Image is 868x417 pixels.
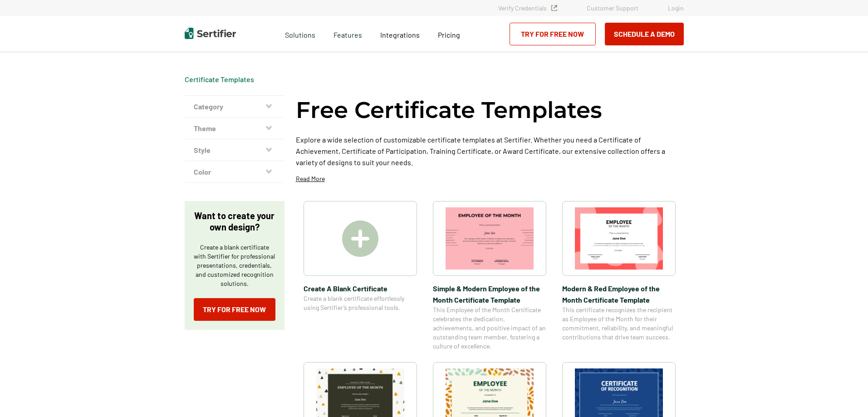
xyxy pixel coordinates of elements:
p: Read More [296,174,325,183]
span: Modern & Red Employee of the Month Certificate Template [562,283,676,305]
a: Modern & Red Employee of the Month Certificate TemplateModern & Red Employee of the Month Certifi... [562,201,676,351]
span: Create a blank certificate effortlessly using Sertifier’s professional tools. [304,294,417,312]
button: Style [185,139,284,161]
a: Pricing [438,28,460,39]
div: Breadcrumb [185,75,254,84]
p: Want to create your own design? [194,210,275,233]
span: This Employee of the Month Certificate celebrates the dedication, achievements, and positive impa... [433,305,546,351]
span: Solutions [285,28,315,39]
a: Integrations [380,28,420,39]
img: Verified [551,5,557,11]
a: Customer Support [587,4,638,12]
h1: Free Certificate Templates [296,95,602,125]
button: Category [185,96,284,118]
button: Theme [185,118,284,139]
a: Try for Free Now [510,23,596,45]
img: Create A Blank Certificate [342,221,378,257]
span: This certificate recognizes the recipient as Employee of the Month for their commitment, reliabil... [562,305,676,342]
a: Try for Free Now [194,298,275,321]
span: Pricing [438,30,460,39]
p: Create a blank certificate with Sertifier for professional presentations, credentials, and custom... [194,243,275,288]
img: Modern & Red Employee of the Month Certificate Template [575,207,663,270]
a: Verify Credentials [498,4,557,12]
p: Explore a wide selection of customizable certificate templates at Sertifier. Whether you need a C... [296,134,684,168]
span: Simple & Modern Employee of the Month Certificate Template [433,283,546,305]
span: Create A Blank Certificate [304,283,417,294]
img: Sertifier | Digital Credentialing Platform [185,28,236,39]
span: Features [333,28,362,39]
a: Login [668,4,684,12]
a: Simple & Modern Employee of the Month Certificate TemplateSimple & Modern Employee of the Month C... [433,201,546,351]
img: Simple & Modern Employee of the Month Certificate Template [446,207,534,270]
button: Color [185,161,284,183]
span: Integrations [380,30,420,39]
a: Certificate Templates [185,75,254,83]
